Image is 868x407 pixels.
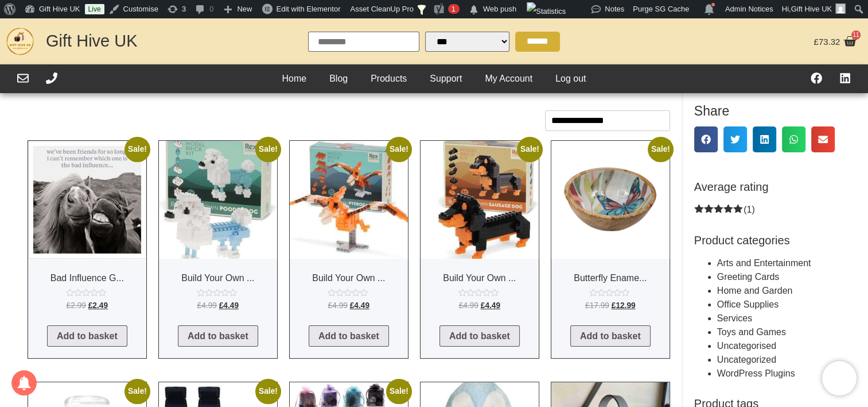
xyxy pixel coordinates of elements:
[813,37,818,47] span: £
[47,325,127,347] a: Add to basket: “Bad Influence Greeting Card”
[309,325,389,347] a: Add to basket: “Build Your Own Pterodactyl Dinosaur Model Brick Kit”
[811,126,835,152] div: Share on email
[124,379,150,404] span: Sale!
[439,325,520,347] a: Add to basket: “Build Your Own Sausage Dog Model Brick Kit”
[612,301,636,310] bdi: 12.99
[753,126,776,152] div: Share on linkedin
[219,301,224,310] span: £
[791,5,832,13] span: Gift Hive UK
[88,301,93,310] span: £
[28,268,146,288] h2: Bad Influence G...
[717,258,811,268] a: Arts and Entertainment
[386,137,411,162] span: Sale!
[570,325,651,347] a: Add to basket: “Butterfly Enamel Bowl”
[255,379,281,404] span: Sale!
[178,325,258,347] a: Add to basket: “Build Your Own Poodle Model Brick Kit”
[717,341,776,351] a: Uncategorised
[813,37,840,47] bdi: 73.32
[386,379,411,404] span: Sale!
[270,70,318,87] a: Home
[717,368,795,378] a: WordPress Plugins
[270,70,597,87] nav: Header Menu
[648,137,673,162] span: Sale!
[350,301,369,310] bdi: 4.49
[811,72,822,84] a: Visit our Facebook Page
[717,286,793,295] a: Home and Garden
[67,301,71,310] span: £
[124,137,150,162] span: Sale!
[290,268,408,288] h2: Build Your Own ...
[17,72,29,84] a: Email Us
[421,141,539,259] img: Build Your Own Sausage Dog Model Brick Kit
[159,268,277,288] h2: Build Your Own ...
[585,301,609,310] bdi: 17.99
[694,105,835,118] h5: Share
[694,204,755,215] a: Ratedout of 5(1)
[46,72,57,86] div: Call Us
[46,32,138,50] a: Gift Hive UK
[28,141,146,316] a: Sale! Bad Influence G...Rated 0 out of 5
[782,126,805,152] div: Share on whatsapp
[551,141,670,316] a: Sale! Butterfly Ename...Rated 0 out of 5
[318,70,359,87] a: Blog
[717,272,780,282] a: Greeting Cards
[585,301,590,310] span: £
[517,137,542,162] span: Sale!
[328,301,333,310] span: £
[328,301,348,310] bdi: 4.99
[717,327,786,337] a: Toys and Games
[197,301,202,310] span: £
[197,301,217,310] bdi: 4.99
[159,141,277,316] a: Sale! Build Your Own ...Rated 0 out of 5
[551,268,670,288] h2: Butterfly Ename...
[451,5,456,13] span: 1
[811,32,859,51] a: £73.32 11
[694,233,835,247] h5: Product categories
[418,70,473,87] a: Support
[545,110,670,131] select: Shop order
[473,70,544,87] a: My Account
[350,301,355,310] span: £
[459,301,478,310] bdi: 4.99
[612,301,616,310] span: £
[219,301,239,310] bdi: 4.49
[328,289,370,297] div: Rated 0 out of 5
[28,141,146,259] img: Bad Influence Greeting Card
[717,313,752,323] a: Services
[459,301,464,310] span: £
[85,4,104,14] a: Live
[276,5,340,13] span: Edit with Elementor
[544,70,597,87] a: Log out
[589,289,632,297] div: Rated 0 out of 5
[839,72,851,84] a: Find Us On LinkedIn
[468,2,480,18] span: 
[551,141,670,259] img: Butterfly Enamel Bowl
[481,301,500,310] bdi: 4.49
[197,289,239,297] div: Rated 0 out of 5
[723,126,747,152] div: Share on twitter
[359,70,418,87] a: Products
[88,301,108,310] bdi: 2.49
[67,301,86,310] bdi: 2.99
[290,141,408,259] img: Build Your Own Pterodactyl Dinosaur Model Brick Kit
[694,126,718,152] div: Share on facebook
[527,2,566,21] img: Views over 48 hours. Click for more Jetpack Stats.
[46,72,57,84] a: Call Us
[851,30,861,40] span: 11
[717,300,779,309] a: Office Supplies
[421,141,539,316] a: Sale! Build Your Own ...Rated 0 out of 5
[255,137,281,162] span: Sale!
[66,289,108,297] div: Rated 0 out of 5
[717,355,776,364] a: Uncategorized
[822,361,857,396] iframe: Brevo live chat
[694,203,744,236] span: Rated out of 5
[481,301,485,310] span: £
[458,289,501,297] div: Rated 0 out of 5
[694,180,835,194] h5: Average rating
[290,141,408,316] a: Sale! Build Your Own ...Rated 0 out of 5
[159,141,277,259] img: Build Your Own Poodle Model Brick Kit
[421,268,539,288] h2: Build Your Own ...
[6,27,34,56] img: GHUK-Site-Icon-2024-2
